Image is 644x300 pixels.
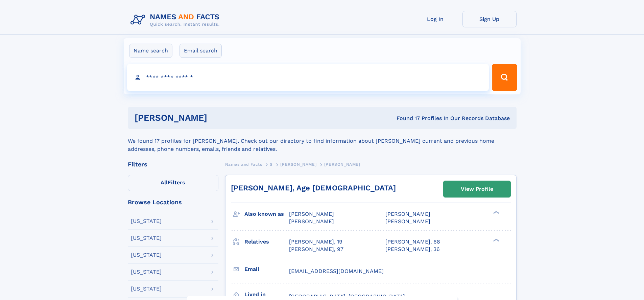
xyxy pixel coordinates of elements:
[128,161,218,167] div: Filters
[131,269,162,275] div: [US_STATE]
[289,218,334,225] span: [PERSON_NAME]
[131,235,162,241] div: [US_STATE]
[180,44,222,58] label: Email search
[289,211,334,217] span: [PERSON_NAME]
[280,160,316,168] a: [PERSON_NAME]
[131,218,162,224] div: [US_STATE]
[231,184,396,192] a: [PERSON_NAME], Age [DEMOGRAPHIC_DATA]
[128,175,218,191] label: Filters
[385,211,430,217] span: [PERSON_NAME]
[492,238,500,242] div: ❯
[385,246,440,253] a: [PERSON_NAME], 36
[492,64,517,91] button: Search Button
[289,238,342,246] a: [PERSON_NAME], 19
[492,210,500,215] div: ❯
[408,11,462,27] a: Log In
[461,181,493,197] div: View Profile
[131,252,162,258] div: [US_STATE]
[244,208,289,220] h3: Also known as
[161,179,168,186] span: All
[128,199,218,205] div: Browse Locations
[289,268,384,274] span: [EMAIL_ADDRESS][DOMAIN_NAME]
[127,64,489,91] input: search input
[302,115,510,122] div: Found 17 Profiles In Our Records Database
[462,11,517,27] a: Sign Up
[324,162,360,167] span: [PERSON_NAME]
[244,263,289,275] h3: Email
[135,114,302,122] h1: [PERSON_NAME]
[244,236,289,248] h3: Relatives
[270,160,273,168] a: S
[280,162,316,167] span: [PERSON_NAME]
[128,129,517,153] div: We found 17 profiles for [PERSON_NAME]. Check out our directory to find information about [PERSON...
[129,44,172,58] label: Name search
[444,181,510,197] a: View Profile
[131,286,162,292] div: [US_STATE]
[128,11,225,29] img: Logo Names and Facts
[385,238,440,246] a: [PERSON_NAME], 68
[270,162,273,167] span: S
[225,160,262,168] a: Names and Facts
[289,293,405,300] span: [GEOGRAPHIC_DATA], [GEOGRAPHIC_DATA]
[385,218,430,225] span: [PERSON_NAME]
[289,246,343,253] a: [PERSON_NAME], 97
